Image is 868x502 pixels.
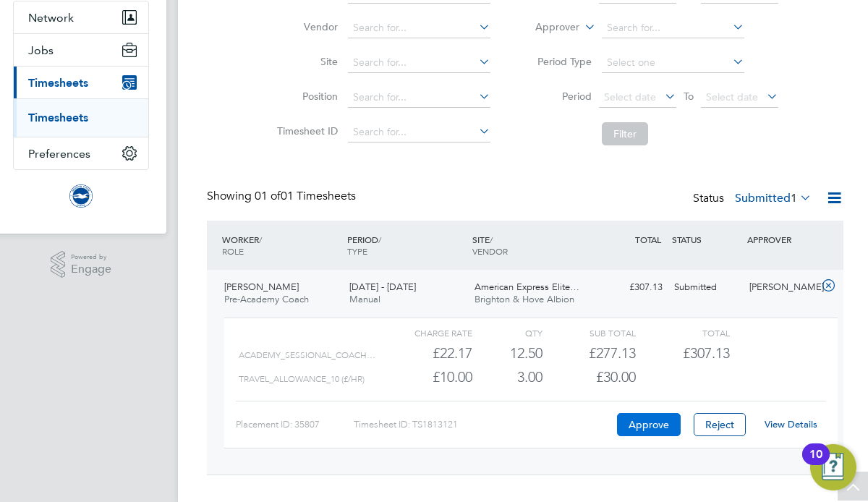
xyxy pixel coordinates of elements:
[635,234,661,245] span: TOTAL
[71,251,111,263] span: Powered by
[255,189,281,203] span: 01 of
[668,226,744,252] div: STATUS
[472,324,542,341] div: QTY
[527,55,592,68] label: Period Type
[51,251,112,278] a: Powered byEngage
[348,53,490,73] input: Search for...
[809,454,822,473] div: 10
[475,281,579,293] span: American Express Elite…
[236,413,354,436] div: Placement ID: 35807
[239,350,375,360] span: ACADEMY_SESSIONAL_COACH…
[222,245,244,257] span: ROLE
[347,245,367,257] span: TYPE
[706,90,758,103] span: Select date
[218,226,344,264] div: WORKER
[28,111,88,124] a: Timesheets
[13,184,149,208] a: Go to home page
[679,87,698,106] span: To
[735,191,812,205] label: Submitted
[14,1,148,33] button: Network
[602,53,744,73] input: Select one
[207,189,359,204] div: Showing
[744,226,819,252] div: APPROVER
[744,276,819,299] div: [PERSON_NAME]
[14,137,148,169] button: Preferences
[542,365,636,389] div: £30.00
[255,189,356,203] span: 01 Timesheets
[239,374,365,384] span: TRAVEL_ALLOWANCE_10 (£/HR)
[348,122,490,142] input: Search for...
[604,90,656,103] span: Select date
[14,34,148,66] button: Jobs
[69,184,93,208] img: brightonandhovealbion-logo-retina.png
[28,11,74,25] span: Network
[14,67,148,98] button: Timesheets
[490,234,493,245] span: /
[378,234,381,245] span: /
[668,276,744,299] div: Submitted
[259,234,262,245] span: /
[542,324,636,341] div: Sub Total
[344,226,469,264] div: PERIOD
[273,20,338,33] label: Vendor
[475,293,574,305] span: Brighton & Hove Albion
[694,413,746,436] button: Reject
[693,189,814,209] div: Status
[379,324,472,341] div: Charge rate
[683,344,730,362] span: £307.13
[349,281,416,293] span: [DATE] - [DATE]
[542,341,636,365] div: £277.13
[514,20,579,35] label: Approver
[348,88,490,108] input: Search for...
[354,413,613,436] div: Timesheet ID: TS1813121
[71,263,111,276] span: Engage
[472,365,542,389] div: 3.00
[273,55,338,68] label: Site
[379,341,472,365] div: £22.17
[602,122,648,145] button: Filter
[224,281,299,293] span: [PERSON_NAME]
[602,18,744,38] input: Search for...
[28,43,54,57] span: Jobs
[765,418,817,430] a: View Details
[472,245,508,257] span: VENDOR
[810,444,856,490] button: Open Resource Center, 10 new notifications
[28,76,88,90] span: Timesheets
[472,341,542,365] div: 12.50
[469,226,594,264] div: SITE
[273,90,338,103] label: Position
[527,90,592,103] label: Period
[28,147,90,161] span: Preferences
[349,293,380,305] span: Manual
[791,191,797,205] span: 1
[14,98,148,137] div: Timesheets
[593,276,668,299] div: £307.13
[379,365,472,389] div: £10.00
[224,293,309,305] span: Pre-Academy Coach
[273,124,338,137] label: Timesheet ID
[617,413,681,436] button: Approve
[636,324,729,341] div: Total
[348,18,490,38] input: Search for...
